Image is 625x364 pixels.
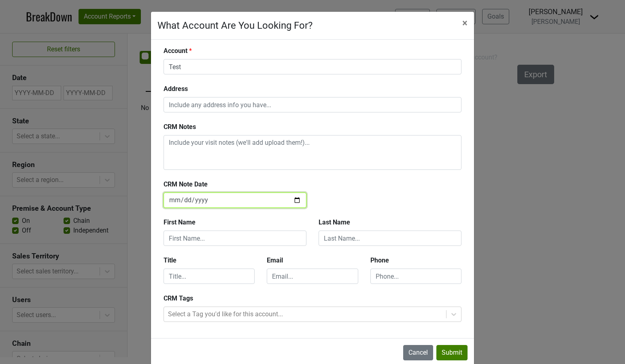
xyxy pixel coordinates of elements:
b: CRM Notes [164,123,196,131]
input: Email... [267,269,358,284]
b: Last Name [319,218,350,226]
button: Submit [436,345,468,360]
input: Phone... [370,269,461,284]
div: What Account Are You Looking For? [157,18,312,33]
b: Account [164,47,187,55]
b: Address [164,85,188,93]
input: Include any address info you have... [164,97,461,112]
input: Title... [164,269,255,284]
b: First Name [164,218,196,226]
input: Name... [164,59,461,74]
b: CRM Tags [164,294,193,302]
button: Cancel [403,345,433,360]
input: Last Name... [319,231,461,246]
b: Phone [370,256,389,264]
span: × [462,17,468,29]
b: CRM Note Date [164,180,208,188]
input: First Name... [164,231,306,246]
b: Title [164,256,176,264]
b: Email [267,256,283,264]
